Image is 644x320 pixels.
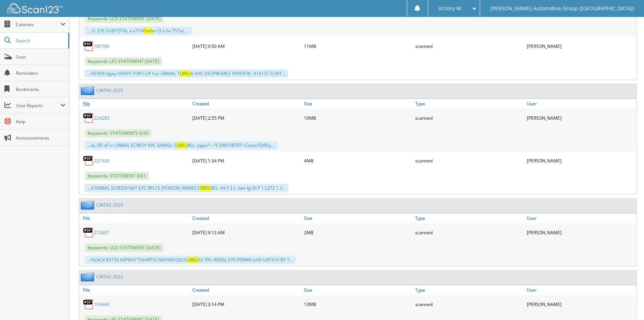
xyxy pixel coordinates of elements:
[81,272,96,281] img: folder2.png
[96,274,123,280] a: CINTAS 2022
[16,38,64,44] span: Search
[525,153,636,168] div: [PERSON_NAME]
[525,297,636,312] div: [PERSON_NAME]
[94,229,109,236] a: 212407
[85,184,288,192] div: ...4 DRIBAL SCREEN NAT £YC RPL1E [PERSON_NAME] S REL- 94 F 3 L. bee fg Ot F 1 L372 1.3...
[94,301,109,307] a: 193440
[490,6,634,11] span: [PERSON_NAME] Automotive Group ([GEOGRAPHIC_DATA])
[525,225,636,240] div: [PERSON_NAME]
[83,227,94,238] img: PDF.png
[79,285,190,295] a: File
[302,285,413,295] a: Size
[85,243,164,252] span: Keywords: LCD STATEMENT [DATE]
[188,257,198,263] span: OREL
[525,213,636,223] a: User
[190,297,302,312] div: [DATE] 3:14 PM
[85,57,162,66] span: Keywords: LFS STATEMENT [DATE]
[83,299,94,310] img: PDF.png
[525,285,636,295] a: User
[176,142,187,148] span: OREL
[607,285,644,320] iframe: Chat Widget
[525,110,636,125] div: [PERSON_NAME]
[85,141,277,150] div: ...aL OF oF cr URIBAL ECREEY 99C GRIHGL S REL- yigia7~~”CSRRTVRTRT~ConecFDRDy...
[190,213,302,223] a: Created
[143,28,152,34] span: Orel
[190,153,302,168] div: [DATE] 1:34 PM
[190,225,302,240] div: [DATE] 9:13 AM
[302,39,413,53] div: 11MB
[16,119,66,125] span: Help
[413,153,525,168] div: scanned
[413,213,525,223] a: Type
[16,54,66,60] span: Scan
[81,200,96,210] img: folder2.png
[190,39,302,53] div: [DATE] 9:50 AM
[190,99,302,109] a: Created
[85,172,149,180] span: Keywords: STATEMENT 3/31
[525,39,636,53] div: [PERSON_NAME]
[302,99,413,109] a: Size
[438,6,463,11] span: Victory M.
[302,213,413,223] a: Size
[16,102,60,109] span: User Reports
[525,99,636,109] a: User
[302,153,413,168] div: 4MB
[81,86,96,95] img: folder2.png
[16,135,66,141] span: Announcements
[83,155,94,166] img: PDF.png
[96,87,123,94] a: CINTAS 2025
[302,225,413,240] div: 2MB
[83,41,94,52] img: PDF.png
[413,225,525,240] div: scanned
[83,112,94,123] img: PDF.png
[85,14,164,23] span: Keywords: LCD STATEMENT [DATE]
[96,202,123,208] a: CINTAS 2024
[413,99,525,109] a: Type
[16,86,66,92] span: Bookmarks
[413,297,525,312] div: scanned
[79,99,190,109] a: File
[413,39,525,53] div: scanned
[7,3,63,13] img: scan123-logo-white.svg
[85,69,288,78] div: ...HEXER Ggey SANTE TOR CLIP Suc GRIHAL T A SHC DESPREARLE PAPER R}- 416137 SUNT...
[79,213,190,223] a: File
[85,129,151,137] span: Keywords: STATEMENTS 6/30
[94,43,109,49] a: 185780
[180,70,190,77] span: OREL
[302,297,413,312] div: 13MB
[85,27,192,35] div: ... 0. 276 SUBTOTAL a e774 er O a Se TSTaL ...
[302,110,413,125] div: 10MB
[94,158,109,164] a: 221520
[16,21,60,28] span: Cabinets
[200,185,210,191] span: OREL
[190,110,302,125] div: [DATE] 2:55 PM
[94,115,109,121] a: 224283
[190,285,302,295] a: Created
[16,70,66,76] span: Reminders
[413,110,525,125] div: scanned
[413,285,525,295] a: Type
[85,256,296,264] div: ...HLACK 83730 K4PBH7 TSHIRTSCNDPARSOILOL AS RYL-RERGL 970 PERMA-LHD UKT/CH BY T...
